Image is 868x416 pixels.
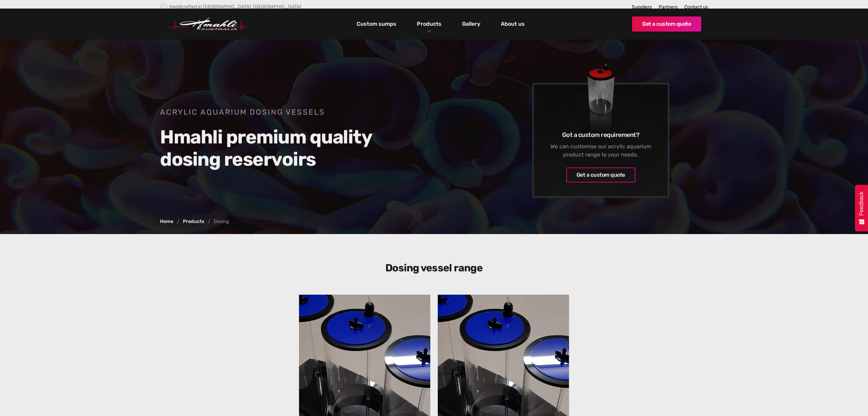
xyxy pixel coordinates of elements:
[544,50,657,151] img: Dosing
[544,143,657,159] div: We can customise our acrylic aquarium product range to your needs.
[460,18,482,30] a: Gallery
[214,219,229,224] div: Dosing
[576,171,625,179] div: Get a custom quote
[302,262,566,274] h3: Dosing vessel range
[632,4,652,10] a: Suppliers
[684,4,708,10] a: Contact us
[160,107,424,117] h1: Acrylic Aquarium Dosing Vessels
[160,126,424,170] h2: Hmahli premium quality dosing reservoirs
[160,219,173,224] a: Home
[659,4,678,10] a: Partners
[858,192,865,216] span: Feedback
[169,4,301,10] div: Handcrafted in [GEOGRAPHIC_DATA], [GEOGRAPHIC_DATA]
[183,219,204,224] a: Products
[355,18,398,30] a: Custom sumps
[167,17,249,30] img: Hmahli Australia Logo
[415,19,443,29] a: Products
[167,17,249,30] a: home
[412,9,447,39] div: Products
[632,16,701,32] a: Get a custom quote
[855,185,868,231] button: Feedback - Show survey
[544,131,657,139] h6: Got a custom requirement?
[499,18,526,30] a: About us
[566,168,635,183] a: Get a custom quote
